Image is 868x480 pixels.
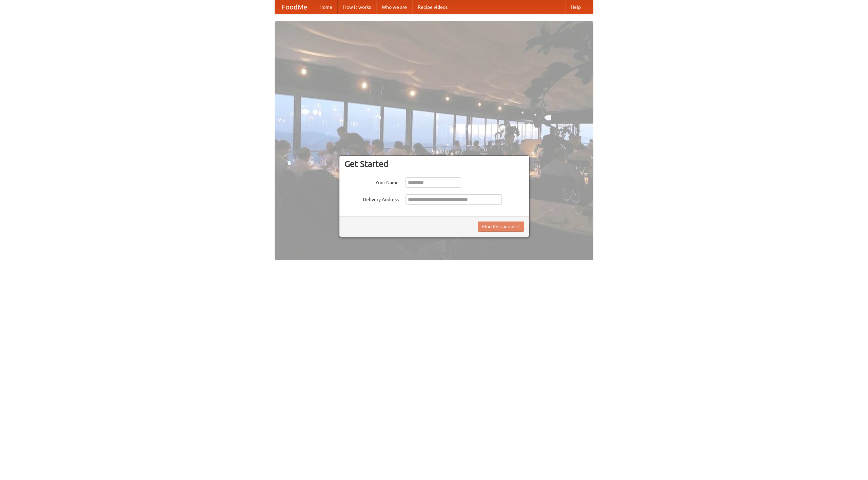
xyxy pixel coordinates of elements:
label: Delivery Address [344,194,399,203]
a: How it works [338,0,376,14]
a: Help [565,0,586,14]
a: Who we are [376,0,412,14]
h3: Get Started [344,159,524,169]
label: Your Name [344,177,399,186]
button: Find Restaurants! [478,222,524,232]
a: Home [314,0,338,14]
a: Recipe videos [412,0,453,14]
a: FoodMe [275,0,314,14]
